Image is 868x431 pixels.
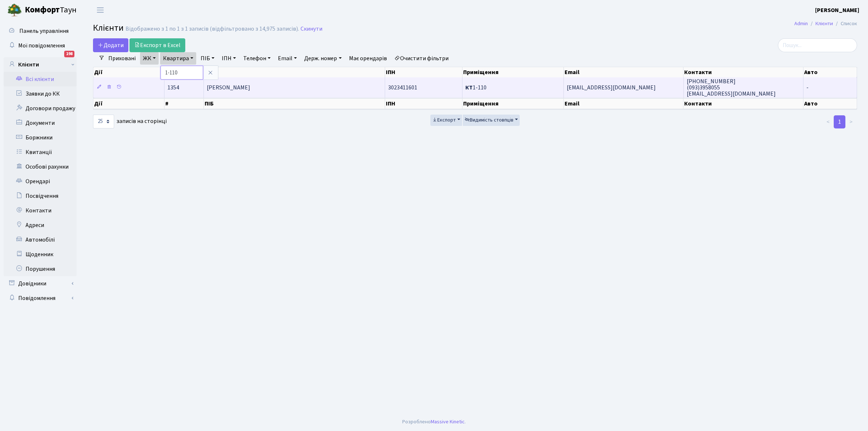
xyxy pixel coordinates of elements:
[7,3,22,18] img: logo.png
[4,159,77,174] a: Особові рахунки
[4,189,77,203] a: Посвідчення
[4,203,77,218] a: Контакти
[93,22,124,34] span: Клієнти
[19,27,69,35] span: Панель управління
[803,98,857,109] th: Авто
[160,52,196,65] a: Квартира
[4,57,77,72] a: Клієнти
[683,98,803,109] th: Контакти
[98,41,124,49] span: Додати
[564,67,684,77] th: Email
[564,98,684,109] th: Email
[465,84,473,92] b: КТ
[4,38,77,53] a: Мої повідомлення198
[4,174,77,189] a: Орендарі
[64,51,74,57] div: 198
[240,52,274,65] a: Телефон
[93,115,167,128] label: записів на сторінці
[4,86,77,101] a: Заявки до КК
[25,4,60,16] b: Комфорт
[219,52,239,65] a: ІПН
[207,84,250,92] span: [PERSON_NAME]
[4,247,77,262] a: Щоденник
[93,38,128,52] a: Додати
[91,4,109,16] button: Переключити навігацію
[806,84,809,92] span: -
[833,20,857,28] li: Список
[465,84,487,92] span: 1-110
[815,20,833,27] a: Клієнти
[388,84,417,92] span: 3023411601
[4,24,77,38] a: Панель управління
[834,115,845,128] a: 1
[794,20,808,27] a: Admin
[687,77,776,98] span: [PHONE_NUMBER] (093)3958055 [EMAIL_ADDRESS][DOMAIN_NAME]
[346,52,390,65] a: Має орендарів
[105,52,139,65] a: Приховані
[93,115,114,128] select: записів на сторінці
[4,276,77,291] a: Довідники
[683,67,803,77] th: Контакти
[465,116,514,124] span: Видимість стовпців
[815,6,859,15] a: [PERSON_NAME]
[463,115,520,126] button: Видимість стовпців
[93,98,164,109] th: Дії
[430,115,462,126] button: Експорт
[129,38,185,52] a: Експорт в Excel
[4,218,77,232] a: Адреси
[462,98,564,109] th: Приміщення
[567,84,656,92] span: [EMAIL_ADDRESS][DOMAIN_NAME]
[4,116,77,130] a: Документи
[778,38,857,52] input: Пошук...
[198,52,217,65] a: ПІБ
[167,84,179,92] span: 1354
[4,145,77,159] a: Квитанції
[783,16,868,31] nav: breadcrumb
[93,67,164,77] th: Дії
[402,418,466,426] div: Розроблено .
[301,26,322,32] a: Скинути
[164,98,204,109] th: #
[25,4,77,16] span: Таун
[18,42,65,50] span: Мої повідомлення
[204,67,385,77] th: ПІБ
[204,98,385,109] th: ПІБ
[4,101,77,116] a: Договори продажу
[125,26,299,32] div: Відображено з 1 по 1 з 1 записів (відфільтровано з 14,975 записів).
[432,116,456,124] span: Експорт
[301,52,344,65] a: Держ. номер
[431,418,465,426] a: Massive Kinetic
[385,67,462,77] th: ІПН
[462,67,564,77] th: Приміщення
[4,72,77,86] a: Всі клієнти
[275,52,300,65] a: Email
[140,52,159,65] a: ЖК
[4,130,77,145] a: Боржники
[803,67,857,77] th: Авто
[4,291,77,305] a: Повідомлення
[4,262,77,276] a: Порушення
[391,52,452,65] a: Очистити фільтри
[4,232,77,247] a: Автомобілі
[385,98,462,109] th: ІПН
